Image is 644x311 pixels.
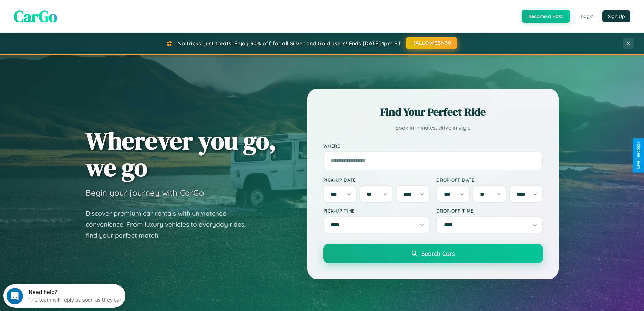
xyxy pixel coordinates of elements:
[323,177,430,183] label: Pick-up Date
[436,208,543,214] label: Drop-off Time
[7,288,23,304] iframe: Intercom live chat
[323,143,543,149] label: Where
[522,10,570,23] button: Become a Host
[3,284,125,308] iframe: Intercom live chat discovery launcher
[86,187,204,198] h3: Begin your journey with CarGo
[177,40,402,47] span: No tricks, just treats! Enjoy 30% off for all Silver and Gold users! Ends [DATE] 1pm PT.
[575,10,599,22] button: Login
[323,123,543,133] p: Book in minutes, drive in style
[323,244,543,263] button: Search Cars
[602,10,630,22] button: Sign Up
[86,208,255,241] p: Discover premium car rentals with unmatched convenience. From luxury vehicles to everyday rides, ...
[25,6,119,11] div: Need help?
[421,250,455,257] span: Search Cars
[406,37,457,49] button: HALLOWEEN30
[436,177,543,183] label: Drop-off Date
[323,105,543,119] h2: Find Your Perfect Ride
[25,11,119,18] div: The team will reply as soon as they can
[86,127,276,181] h1: Wherever you go, we go
[3,3,126,21] div: Open Intercom Messenger
[323,208,430,214] label: Pick-up Time
[636,142,641,169] div: Give Feedback
[14,5,57,27] span: CarGo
